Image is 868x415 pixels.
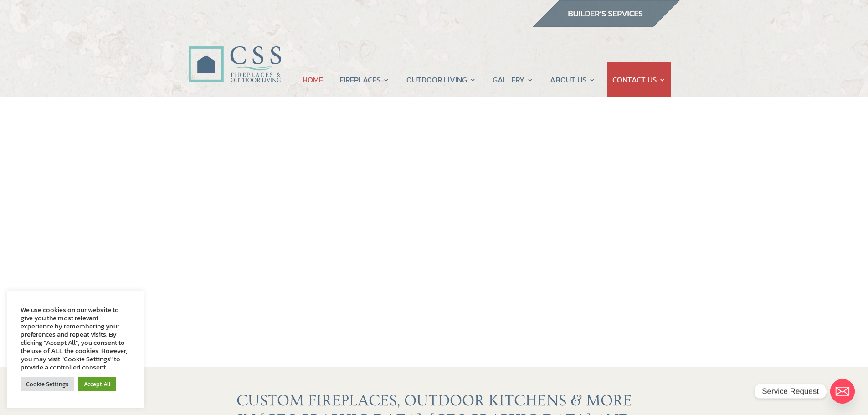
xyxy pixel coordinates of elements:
a: CONTACT US [612,62,666,97]
a: ABOUT US [550,62,596,97]
a: FIREPLACES [339,62,390,97]
a: OUTDOOR LIVING [406,62,476,97]
a: GALLERY [493,62,534,97]
img: CSS Fireplaces & Outdoor Living (Formerly Construction Solutions & Supply)- Jacksonville Ormond B... [188,21,281,87]
a: Cookie Settings [21,377,74,391]
a: Email [830,379,855,404]
a: builder services construction supply [532,19,680,31]
div: We use cookies on our website to give you the most relevant experience by remembering your prefer... [21,306,130,371]
a: HOME [303,62,323,97]
a: Accept All [78,377,116,391]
